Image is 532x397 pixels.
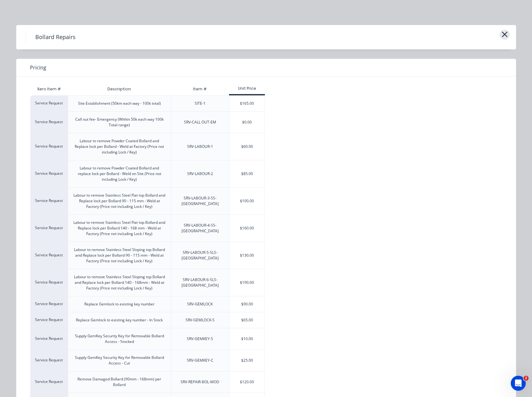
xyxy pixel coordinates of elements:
[78,101,161,106] div: Site Establishment (50km each way - 100k total)
[187,144,213,149] div: SRV-LABOUR-1
[26,31,85,43] h4: Bollard Repairs
[229,328,265,349] div: $10.00
[229,269,265,296] div: $190.00
[195,101,206,106] div: SITE-1
[30,296,68,312] div: Service Request
[73,220,166,237] div: Labour to remove Stainless Steel Flat top Bollard and Replace lock per Bollard 140 - 168 mm - Wel...
[76,317,163,323] div: Replace Gemlock to existing key number - In Stock
[73,165,166,182] div: Labour to remove Powder Coated Bollard and replace lock per Bollard - Weld on Site (Price not inc...
[524,376,529,381] span: 2
[187,336,213,342] div: SRV-GEMKEY-S
[73,355,166,366] div: Supply GemKey Security Key for Removable Bollard Access - Cut
[30,328,68,349] div: Service Request
[73,193,166,209] div: Labour to remove Stainless Steel Flat top Bollard and Replace lock per Bollard 90 - 115 mm - Weld...
[229,371,265,393] div: $120.00
[73,376,166,388] div: Remove Damaged Bollard (90mm - 168mm) per Bollard
[73,274,166,291] div: Labour to remove Stainless Steel Sloping top Bollard and Replace lock per Bollard 140 - 168mm - W...
[229,242,265,269] div: $130.00
[187,171,213,177] div: SRV-LABOUR-2
[30,214,68,242] div: Service Request
[176,277,224,288] div: SRV-LABOUR-6-SLS-[GEOGRAPHIC_DATA]
[187,358,213,363] div: SRV-GEMKEY-C
[30,242,68,269] div: Service Request
[30,371,68,393] div: Service Request
[229,312,265,328] div: $65.00
[176,223,224,234] div: SRV-LABOUR-4-SS-[GEOGRAPHIC_DATA]
[229,160,265,187] div: $85.00
[229,86,265,91] div: Unit Price
[511,376,526,391] iframe: Intercom live chat
[176,250,224,261] div: SRV-LABOUR-5-SLS-[GEOGRAPHIC_DATA]
[229,188,265,214] div: $100.00
[30,187,68,214] div: Service Request
[181,379,219,385] div: SRV-REPAIR-BOL-MOD
[73,138,166,155] div: Labour to remove Powder Coated Bollard and Replace lock per Bollard - Weld at Factory (Price not ...
[102,81,136,97] div: Description
[30,349,68,371] div: Service Request
[30,269,68,296] div: Service Request
[30,83,68,95] div: Xero Item #
[73,333,166,344] div: Supply GemKey Security Key for Removable Bollard Access - Stocked
[30,133,68,160] div: Service Request
[30,312,68,328] div: Service Request
[176,195,224,207] div: SRV-LABOUR-3-SS-[GEOGRAPHIC_DATA]
[229,296,265,312] div: $90.00
[187,301,213,307] div: SRV-GEMLOCK
[229,112,265,133] div: $0.00
[188,81,212,97] div: Item #
[73,117,166,128] div: Call out fee- Emergency (Within 50k each way 100k Total range)
[30,64,46,71] span: Pricing
[229,96,265,111] div: $165.00
[229,133,265,160] div: $60.00
[229,215,265,242] div: $160.00
[73,247,166,264] div: Labour to remove Stainless Steel Sloping top Bollard and Replace lock per Bollard 90 - 115 mm - W...
[184,119,216,125] div: SRV-CALL OUT-EM
[186,317,215,323] div: SRV-GEMLOCK-S
[229,350,265,371] div: $25.00
[84,301,155,307] div: Replace Gemlock to existing key number
[30,160,68,187] div: Service Request
[30,111,68,133] div: Service Request
[30,95,68,111] div: Service Request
